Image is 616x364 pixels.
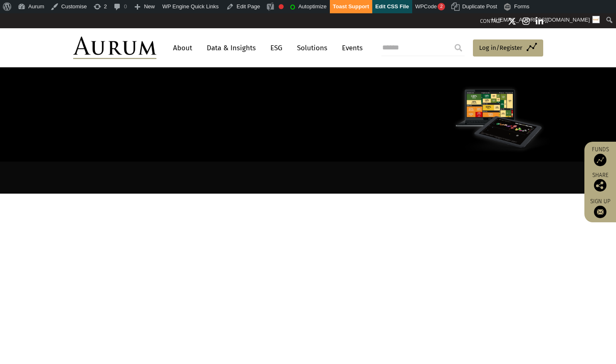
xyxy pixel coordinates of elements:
img: Access Funds [594,154,606,166]
div: Share [589,172,612,192]
input: Submit [450,39,467,56]
img: Share this post [594,179,606,192]
span: Log in/Register [479,43,522,53]
a: Solutions [293,40,332,56]
span: [EMAIL_ADDRESS][DOMAIN_NAME] [498,17,590,23]
a: Funds [589,146,612,166]
a: Hi, [489,13,603,27]
img: Aurum [73,37,156,59]
a: Sign up [589,198,612,218]
a: ESG [266,40,287,56]
img: Sign up to our newsletter [594,206,606,218]
a: CONTACT [480,18,502,24]
a: Log in/Register [473,39,543,57]
a: About [169,40,196,56]
a: Events [338,40,363,56]
a: Data & Insights [203,40,260,56]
